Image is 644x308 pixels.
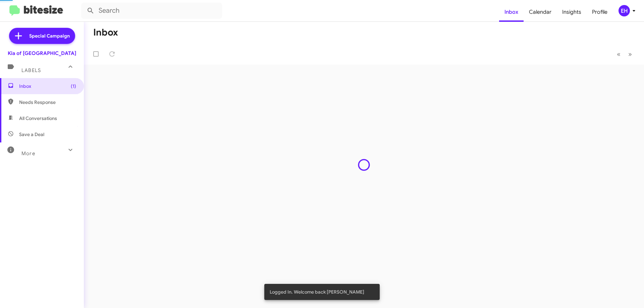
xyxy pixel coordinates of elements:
h1: Inbox [93,27,118,38]
a: Calendar [524,2,557,22]
span: Save a Deal [19,131,44,138]
span: All Conversations [19,115,57,122]
span: Special Campaign [29,33,70,39]
span: » [628,50,632,58]
button: EH [613,5,637,16]
a: Inbox [499,2,524,22]
span: Inbox [19,83,76,89]
nav: Page navigation example [613,47,636,61]
button: Next [624,47,636,61]
span: Logged In. Welcome back [PERSON_NAME] [270,289,364,295]
input: Search [81,3,222,19]
span: Needs Response [19,99,76,106]
div: EH [619,5,630,16]
span: (1) [71,83,76,89]
a: Special Campaign [9,28,75,44]
span: More [21,150,35,157]
div: Kia of [GEOGRAPHIC_DATA] [8,50,76,57]
span: « [617,50,621,58]
a: Insights [557,2,587,22]
button: Previous [613,47,625,61]
a: Profile [587,2,613,22]
span: Labels [21,67,41,73]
